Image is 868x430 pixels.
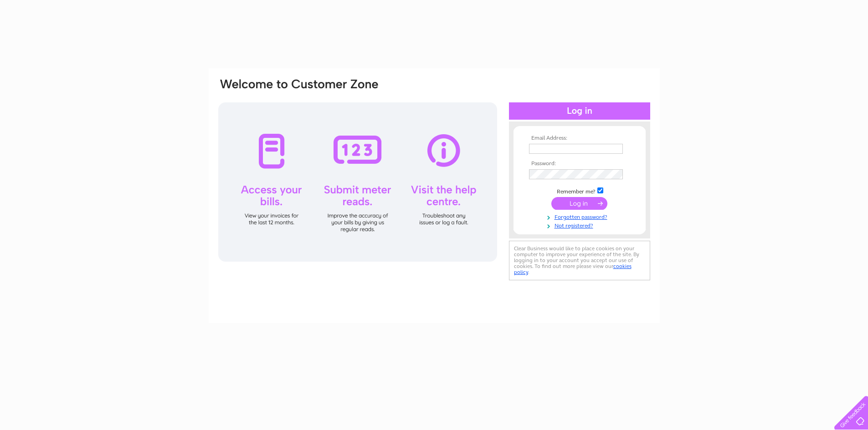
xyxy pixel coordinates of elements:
[527,161,632,167] th: Password:
[551,197,607,210] input: Submit
[529,221,632,229] a: Not registered?
[529,212,632,221] a: Forgotten password?
[527,186,632,195] td: Remember me?
[527,135,632,142] th: Email Address:
[509,241,650,280] div: Clear Business would like to place cookies on your computer to improve your experience of the sit...
[514,263,632,275] a: cookies policy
